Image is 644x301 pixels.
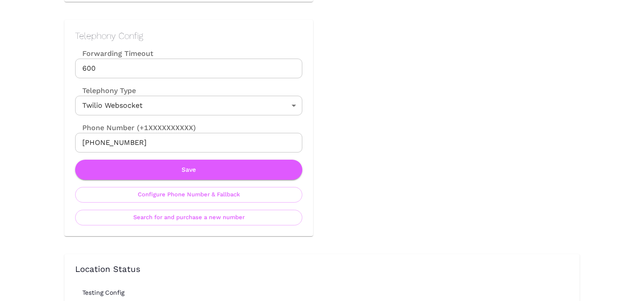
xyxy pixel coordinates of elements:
[75,85,136,96] label: Telephony Type
[75,210,302,225] button: Search for and purchase a new number
[75,265,569,275] h3: Location Status
[75,48,302,59] label: Forwarding Timeout
[75,160,302,180] button: Save
[75,187,302,203] button: Configure Phone Number & Fallback
[75,123,302,133] label: Phone Number (+1XXXXXXXXXX)
[75,30,302,41] h2: Telephony Config
[75,96,302,115] div: Twilio Websocket
[82,289,576,296] h6: Testing Config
